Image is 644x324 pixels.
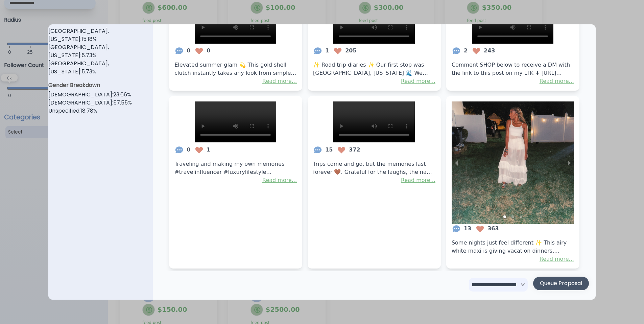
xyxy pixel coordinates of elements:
span: [DEMOGRAPHIC_DATA] : 23.66 % [48,91,153,99]
span: ✨ Road trip diaries ✨ Our first stop was [GEOGRAPHIC_DATA], [US_STATE] 🌊 We only had one day befo... [313,58,435,77]
button: next slide / item [565,101,574,224]
button: Queue Proposal [533,277,589,290]
span: [DEMOGRAPHIC_DATA] : 57.55 % [48,99,153,107]
div: Queue Proposal [540,279,582,287]
span: [GEOGRAPHIC_DATA], [US_STATE] : 15.18 % [48,27,153,43]
li: slide item 1 [503,215,506,218]
span: 0 [194,46,210,55]
span: 13 [452,224,471,233]
span: 1 [313,46,329,55]
button: Read more... [401,176,435,184]
span: 15 [313,145,333,155]
span: Comment SHOP below to receive a DM with the link to this post on my LTK ⬇ [URL][DOMAIN_NAME] #ltk... [452,58,574,77]
span: Trips come and go, but the memories last forever 🤎. Grateful for the laughs, the naps, and the ta... [313,157,435,176]
span: Some nights just feel different ✨ This airy white maxi is giving vacation dinners, backyard soiré... [452,236,574,255]
span: Elevated summer glam 💫 This gold shell clutch instantly takes any look from simple to unforgettab... [174,58,297,77]
span: 0 [174,145,190,155]
li: slide item 3 [520,215,522,218]
span: 1 [194,145,210,155]
p: Gender Breakdown [48,81,153,89]
span: 2 [452,46,468,55]
span: [GEOGRAPHIC_DATA], [US_STATE] : 5.73 % [48,60,153,76]
li: slide item 2 [511,215,514,218]
span: Traveling and making my own memories #travelinfluencer #luxurylifestyle #virginvoyages #royalcari... [174,157,297,176]
span: 0 [174,46,190,55]
span: Unspecified : 18.78 % [48,107,153,115]
button: Read more... [262,77,297,85]
span: [GEOGRAPHIC_DATA], [US_STATE] : 5.73 % [48,43,153,60]
span: 363 [475,224,499,233]
button: previous slide / item [452,101,461,224]
button: Read more... [540,255,574,263]
span: 243 [472,46,495,55]
button: Read more... [262,176,297,184]
button: Read more... [540,77,574,85]
span: 205 [333,46,356,55]
button: Read more... [401,77,435,85]
span: 372 [337,145,360,155]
